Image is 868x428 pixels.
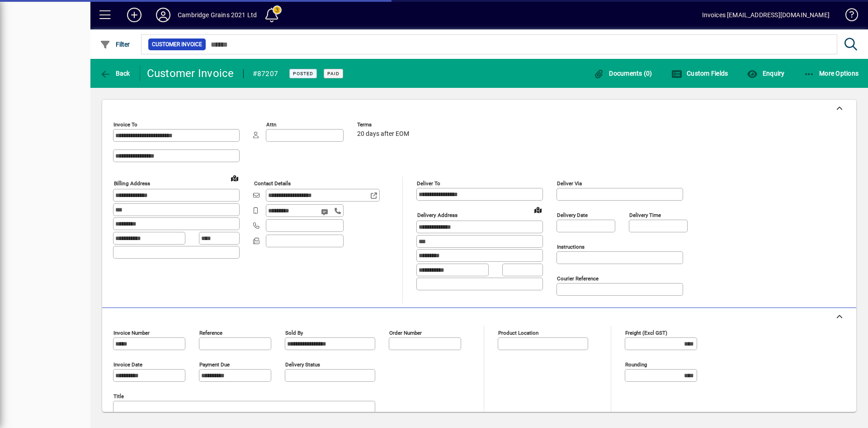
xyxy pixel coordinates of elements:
[625,330,667,336] mat-label: Freight (excl GST)
[498,330,538,336] mat-label: Product location
[594,70,652,77] span: Documents (0)
[199,330,222,336] mat-label: Reference
[591,65,655,82] button: Documents (0)
[557,244,585,250] mat-label: Instructions
[557,275,599,282] mat-label: Courier Reference
[671,70,728,77] span: Custom Fields
[266,121,276,128] mat-label: Attn
[98,65,132,82] button: Back
[100,70,130,77] span: Back
[745,65,787,82] button: Enquiry
[120,7,149,23] button: Add
[285,330,303,336] mat-label: Sold by
[625,361,647,368] mat-label: Rounding
[90,65,140,82] app-page-header-button: Back
[669,65,731,82] button: Custom Fields
[113,121,137,128] mat-label: Invoice To
[357,130,409,138] span: 20 days after EOM
[98,36,132,53] button: Filter
[389,330,422,336] mat-label: Order number
[702,8,830,22] div: Invoices [EMAIL_ADDRESS][DOMAIN_NAME]
[315,201,336,223] button: Send SMS
[199,361,230,368] mat-label: Payment due
[113,361,142,368] mat-label: Invoice date
[152,40,202,49] span: Customer Invoice
[357,122,411,128] span: Terms
[113,330,150,336] mat-label: Invoice number
[100,41,130,48] span: Filter
[327,71,340,77] span: Paid
[253,67,278,81] div: #87207
[227,171,242,185] a: View on map
[147,66,234,81] div: Customer Invoice
[531,202,545,217] a: View on map
[417,180,440,187] mat-label: Deliver To
[113,393,124,399] mat-label: Title
[839,2,857,31] a: Knowledge Base
[804,70,859,77] span: More Options
[293,71,313,77] span: Posted
[747,70,784,77] span: Enquiry
[178,8,257,22] div: Cambridge Grains 2021 Ltd
[557,212,588,218] mat-label: Delivery date
[557,180,582,187] mat-label: Deliver via
[802,65,861,82] button: More Options
[285,361,320,368] mat-label: Delivery status
[629,212,661,218] mat-label: Delivery time
[149,7,178,23] button: Profile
